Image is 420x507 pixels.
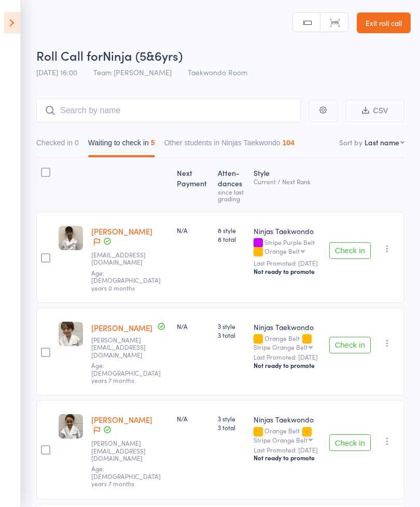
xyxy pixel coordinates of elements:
[264,248,300,254] div: Orange Belt
[339,137,362,147] label: Sort by
[91,361,161,385] span: Age: [DEMOGRAPHIC_DATA] years 7 months
[75,139,79,147] div: 0
[254,239,320,256] div: Stripe Purple Belt
[164,133,295,157] button: Other students in Ninjas Taekwondo104
[91,226,152,237] a: [PERSON_NAME]
[173,162,213,207] div: Next Payment
[218,331,246,339] span: 3 total
[254,178,320,185] div: Current / Next Rank
[254,446,320,454] small: Last Promoted: [DATE]
[59,226,83,250] img: image1738127231.png
[283,139,295,147] div: 104
[254,267,320,276] div: Not ready to promote
[249,162,325,207] div: Style
[88,133,155,157] button: Waiting to check in5
[218,414,246,423] span: 3 style
[329,337,371,353] button: Check in
[357,12,411,33] a: Exit roll call
[36,99,301,122] input: Search by name
[254,414,320,424] div: Ninjas Taekwondo
[218,235,246,243] span: 8 total
[254,259,320,267] small: Last Promoted: [DATE]
[188,67,247,77] span: Taekwondo Room
[36,133,79,157] button: Checked in0
[177,226,209,235] div: N/A
[103,47,183,64] span: Ninja (5&6yrs)
[254,335,320,350] div: Orange Belt
[36,67,77,77] span: [DATE] 16:00
[254,353,320,361] small: Last Promoted: [DATE]
[93,67,172,77] span: Team [PERSON_NAME]
[254,344,307,350] div: Stripe Orange Belt
[91,251,159,266] small: S_satyajeet@hotmail.com
[177,414,209,423] div: N/A
[91,414,152,425] a: [PERSON_NAME]
[218,226,246,235] span: 8 style
[218,423,246,432] span: 3 total
[36,47,103,64] span: Roll Call for
[91,322,152,333] a: [PERSON_NAME]
[254,226,320,236] div: Ninjas Taekwondo
[218,322,246,331] span: 3 style
[329,242,371,259] button: Check in
[91,268,161,292] span: Age: [DEMOGRAPHIC_DATA] years 0 months
[151,139,155,147] div: 5
[365,137,399,147] div: Last name
[345,100,404,122] button: CSV
[214,162,250,207] div: Atten­dances
[91,440,159,462] small: Mel.kotze82@gmail.com
[254,427,320,443] div: Orange Belt
[91,464,161,488] span: Age: [DEMOGRAPHIC_DATA] years 7 months
[254,436,307,443] div: Stripe Orange Belt
[91,336,159,359] small: Mel.kotze82@gmail.com
[254,322,320,332] div: Ninjas Taekwondo
[59,322,83,346] img: image1732080277.png
[254,361,320,369] div: Not ready to promote
[177,322,209,331] div: N/A
[59,414,83,439] img: image1732080236.png
[218,188,246,202] div: since last grading
[329,434,371,451] button: Check in
[254,454,320,462] div: Not ready to promote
